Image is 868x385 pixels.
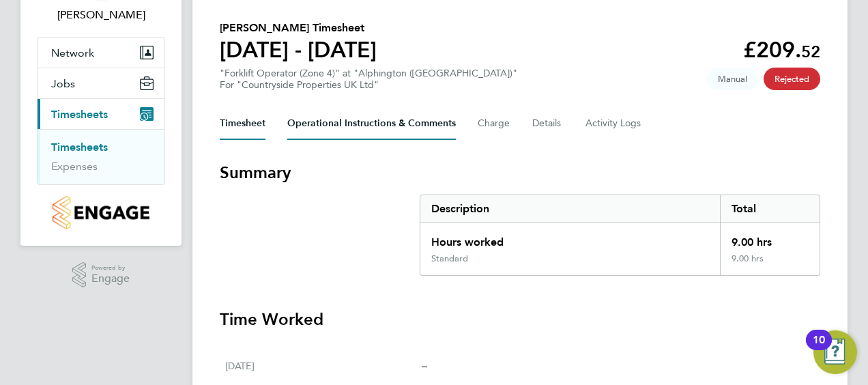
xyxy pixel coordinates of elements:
span: 52 [801,42,820,61]
a: Go to home page [37,196,165,229]
h1: [DATE] - [DATE] [220,36,377,63]
h3: Summary [220,162,820,184]
div: Standard [431,253,468,264]
button: Charge [478,107,510,140]
div: [DATE] [225,358,422,374]
span: Timesheets [51,108,108,121]
span: This timesheet was manually created. [707,68,758,90]
span: Engage [91,273,130,285]
div: 9.00 hrs [720,253,820,275]
div: "Forklift Operator (Zone 4)" at "Alphington ([GEOGRAPHIC_DATA])" [220,68,517,91]
span: Jobs [51,77,75,90]
button: Timesheet [220,107,265,140]
button: Details [532,107,564,140]
div: Timesheets [38,129,164,184]
div: For "Countryside Properties UK Ltd" [220,79,517,91]
button: Open Resource Center, 10 new notifications [813,330,857,374]
h2: [PERSON_NAME] Timesheet [220,20,377,36]
a: Expenses [51,160,98,173]
button: Activity Logs [585,107,643,140]
button: Timesheets [38,99,164,129]
span: This timesheet has been rejected. [764,68,820,90]
div: Description [420,195,720,223]
a: Powered byEngage [72,262,130,288]
img: countryside-properties-logo-retina.png [53,196,149,229]
span: – [422,359,427,372]
div: Hours worked [420,223,720,253]
div: 10 [813,340,825,358]
app-decimal: £209. [743,37,820,63]
div: Summary [420,195,820,276]
div: Total [720,195,820,223]
h3: Time Worked [220,309,820,330]
button: Jobs [38,68,164,98]
button: Network [38,38,164,68]
span: Powered by [91,262,130,274]
span: Network [51,46,94,59]
button: Operational Instructions & Comments [287,107,456,140]
span: Dan Badger [37,7,165,23]
div: 9.00 hrs [720,223,820,253]
a: Timesheets [51,141,108,154]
